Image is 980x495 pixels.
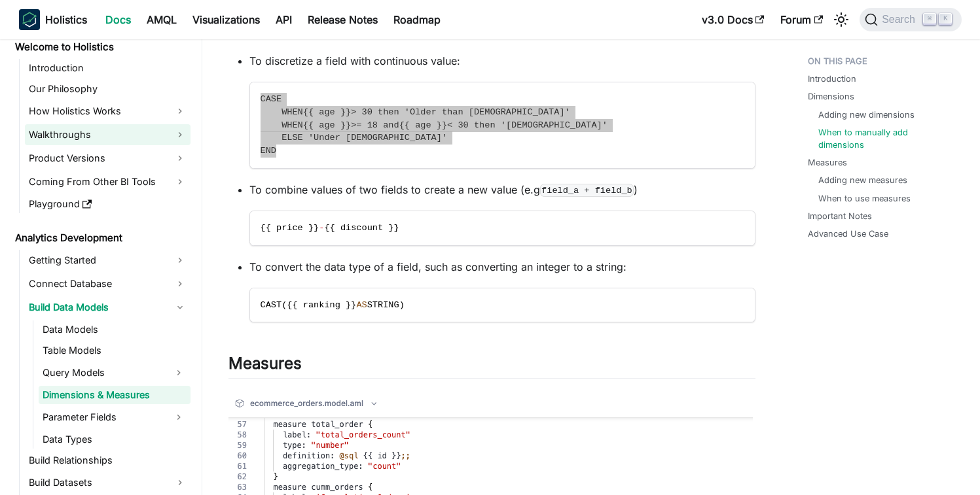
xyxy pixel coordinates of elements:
[25,472,191,493] a: Build Datasets
[308,133,447,143] span: 'Under [DEMOGRAPHIC_DATA]'
[268,9,300,30] a: API
[447,120,452,130] span: <
[772,9,831,30] a: Forum
[249,259,755,275] p: To convert the data type of a field, such as converting an integer to a string:
[19,9,87,30] a: HolisticsHolistics
[405,107,570,117] span: 'Older than [DEMOGRAPHIC_DATA]'
[45,12,87,27] b: Holistics
[540,184,634,197] code: field_a + field_b
[249,182,755,197] p: To combine values of two fields to create a new value (e.g )
[261,300,282,310] span: CAST
[25,273,191,294] a: Connect Database
[378,107,399,117] span: then
[25,80,191,98] a: Our Philosophy
[808,156,847,169] a: Measures
[281,107,303,117] span: WHEN
[25,195,191,213] a: Playground
[399,120,447,130] span: {{ age }}
[167,407,191,428] button: Expand sidebar category 'Parameter Fields'
[261,94,282,104] span: CASE
[185,9,268,30] a: Visualizations
[39,362,167,383] a: Query Models
[939,13,952,25] kbd: K
[808,210,872,222] a: Important Notes
[818,174,907,186] a: Adding new measures
[281,133,303,143] span: ELSE
[818,109,915,121] a: Adding new dimensions
[351,107,356,117] span: >
[831,9,852,30] button: Switch between dark and light mode (currently light mode)
[300,9,386,30] a: Release Notes
[818,192,911,205] a: When to use measures
[808,73,856,85] a: Introduction
[6,39,202,495] nav: Docs sidebar
[139,9,185,30] a: AMQL
[228,354,755,379] h2: Measures
[324,223,399,233] span: {{ discount }}
[458,120,468,130] span: 30
[39,430,191,449] a: Data Types
[98,9,139,30] a: Docs
[39,386,191,404] a: Dimensions & Measures
[399,300,405,310] span: )
[25,148,191,169] a: Product Versions
[351,120,361,130] span: >=
[474,120,496,130] span: then
[281,300,287,310] span: (
[860,8,961,31] button: Search (Command+K)
[808,228,888,240] a: Advanced Use Case
[287,300,356,310] span: {{ ranking }}
[261,223,319,233] span: {{ price }}
[25,297,191,318] a: Build Data Models
[386,9,448,30] a: Roadmap
[367,300,399,310] span: STRING
[39,320,191,339] a: Data Models
[25,124,191,145] a: Walkthroughs
[19,9,40,30] img: Holistics
[281,120,303,130] span: WHEN
[249,53,755,69] p: To discretize a field with continuous value:
[25,451,191,469] a: Build Relationships
[694,9,772,30] a: v3.0 Docs
[11,229,191,247] a: Analytics Development
[818,126,949,151] a: When to manually add dimensions
[303,120,351,130] span: {{ age }}
[39,407,167,428] a: Parameter Fields
[362,107,372,117] span: 30
[319,223,324,233] span: -
[25,171,191,192] a: Coming From Other BI Tools
[356,300,367,310] span: AS
[25,250,191,271] a: Getting Started
[39,341,191,360] a: Table Models
[25,101,191,122] a: How Holistics Works
[808,90,854,103] a: Dimensions
[303,107,351,117] span: {{ age }}
[383,120,399,130] span: and
[11,38,191,56] a: Welcome to Holistics
[923,13,936,25] kbd: ⌘
[367,120,378,130] span: 18
[25,59,191,77] a: Introduction
[167,362,191,383] button: Expand sidebar category 'Query Models'
[501,120,608,130] span: '[DEMOGRAPHIC_DATA]'
[878,14,923,26] span: Search
[261,146,276,156] span: END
